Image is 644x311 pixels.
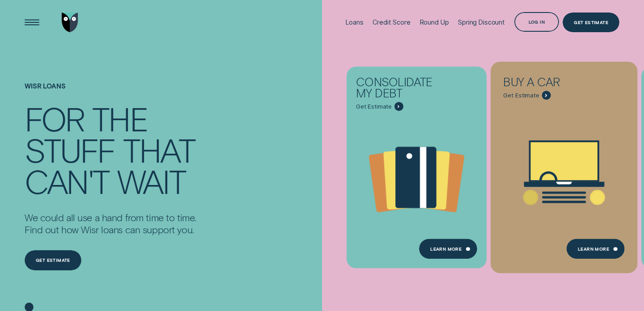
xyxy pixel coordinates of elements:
[419,239,477,259] a: Learn more
[117,165,186,197] div: wait
[567,239,625,259] a: Learn More
[514,12,559,32] button: Log in
[25,250,81,270] a: Get estimate
[22,13,42,33] button: Open Menu
[92,103,148,134] div: the
[458,18,505,26] div: Spring Discount
[62,13,78,33] img: Wisr
[503,92,539,99] span: Get Estimate
[123,134,195,165] div: that
[25,103,84,134] div: For
[420,18,449,26] div: Round Up
[356,76,445,102] div: Consolidate my debt
[25,134,115,165] div: stuff
[347,67,487,263] a: Consolidate my debt - Learn more
[346,18,363,26] div: Loans
[373,18,410,26] div: Credit Score
[25,82,196,103] h1: Wisr loans
[356,103,392,110] span: Get Estimate
[25,103,196,196] h4: For the stuff that can't wait
[25,211,196,235] p: We could all use a hand from time to time. Find out how Wisr loans can support you.
[563,13,619,33] a: Get Estimate
[503,76,593,91] div: Buy a car
[494,67,634,263] a: Buy a car - Learn more
[25,165,109,197] div: can't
